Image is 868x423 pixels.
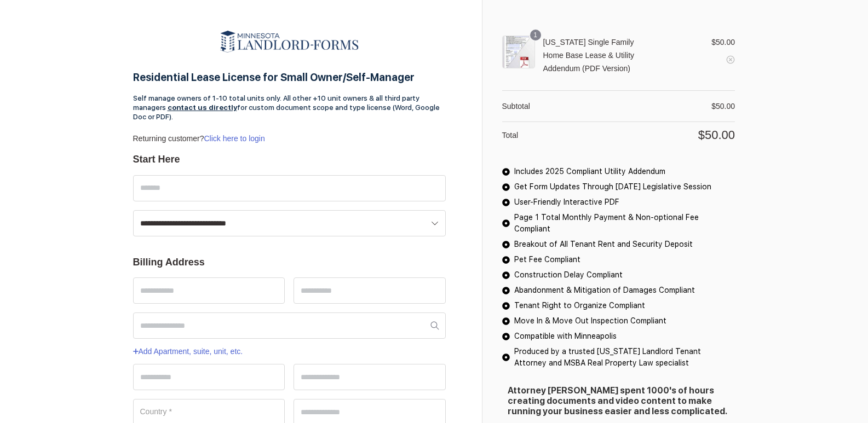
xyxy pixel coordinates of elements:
[502,36,535,68] img: Minnesota Single Family Home Base Lease & Utility Addendum (PDF Version)
[511,285,695,296] span: Abandonment & Mitigation of Damages Compliant
[711,38,716,47] span: $
[508,385,730,417] h3: Attorney [PERSON_NAME] spent 1000's of hours creating documents and video content to make running...
[204,134,265,143] a: Click here to login
[511,212,735,235] span: Page 1 Total Monthly Payment & Non-optional Fee Compliant
[711,38,735,47] bdi: 50.00
[511,346,735,369] span: Produced by a trusted [US_STATE] Landlord Tenant Attorney and MSBA Real Property Law specialist
[133,256,446,269] h2: Billing Address
[511,196,619,208] span: User-Friendly Interactive PDF
[502,131,519,139] span: Total
[543,36,649,75] span: [US_STATE] Single Family Home Base Lease & Utility Addendum (PDF Version)
[511,315,666,327] span: Move In & Move Out Inspection Compliant
[511,254,580,265] span: Pet Fee Compliant
[133,94,440,121] a: Self manage owners of 1-10 total units only. All other +10 unit owners & all third party managers...
[133,153,446,166] h2: Start Here
[140,407,172,416] span: Country *
[711,102,735,111] bdi: 50.00
[711,100,716,113] span: $
[698,129,705,141] span: $
[511,239,693,250] span: Breakout of All Tenant Rent and Security Deposit
[511,300,645,311] span: Tenant Right to Organize Compliant
[698,128,735,142] bdi: 50.00
[511,269,623,281] span: Construction Delay Compliant
[511,166,665,177] span: Includes 2025 Compliant Utility Addendum
[511,181,711,193] span: Get Form Updates Through [DATE] Legislative Session
[133,133,446,153] div: Returning customer?
[511,331,617,342] span: Compatible with Minneapolis
[168,103,237,112] u: contact us directly
[533,31,537,39] span: 1
[502,100,530,113] span: Subtotal
[133,347,243,356] a: Add Apartment, suite, unit, etc.
[133,72,446,83] h2: Residential Lease License for Small Owner/Self-Manager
